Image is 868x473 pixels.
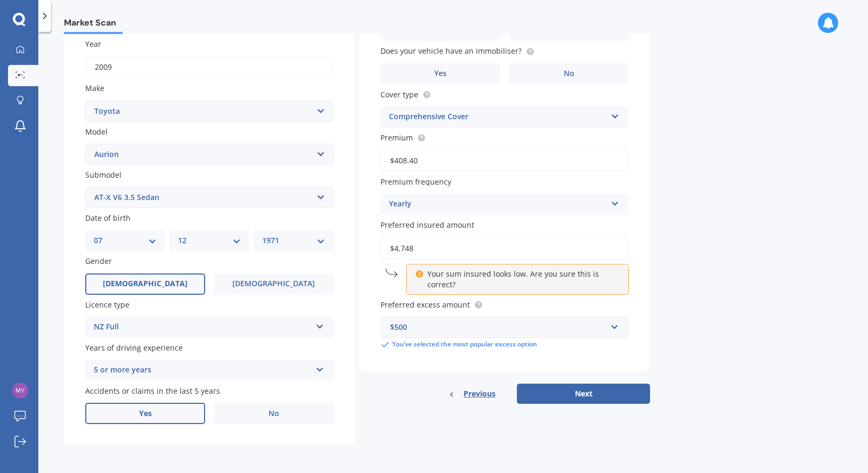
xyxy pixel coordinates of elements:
[85,386,220,396] span: Accidents or claims in the last 5 years
[85,127,108,137] span: Model
[64,18,123,32] span: Market Scan
[139,409,152,418] span: Yes
[85,256,112,267] span: Gender
[85,56,334,78] input: YYYY
[232,279,315,288] span: [DEMOGRAPHIC_DATA]
[380,89,418,99] span: Cover type
[85,300,129,310] span: Licence type
[380,46,522,56] span: Does your vehicle have an immobiliser?
[85,39,101,49] span: Year
[103,279,188,288] span: [DEMOGRAPHIC_DATA]
[85,170,121,180] span: Submodel
[380,177,451,187] span: Premium frequency
[564,69,574,78] span: No
[427,269,615,290] p: Your sum insured looks low. Are you sure this is correct?
[12,383,28,399] img: 05d87a5ede684eae7ee87aa1f1520848
[94,321,311,334] div: NZ Full
[380,340,629,350] div: You’ve selected the most popular excess option
[389,111,606,123] div: Comprehensive Cover
[85,213,131,223] span: Date of birth
[464,386,496,402] span: Previous
[517,384,650,404] button: Next
[380,237,629,260] input: Enter amount
[85,84,104,94] span: Make
[380,220,474,230] span: Preferred insured amount
[434,26,447,35] span: Yes
[380,150,629,172] input: Enter premium
[85,343,183,353] span: Years of driving experience
[380,132,413,143] span: Premium
[269,409,279,418] span: No
[390,321,606,333] div: $500
[380,300,470,310] span: Preferred excess amount
[564,26,574,35] span: No
[434,69,447,78] span: Yes
[389,198,606,211] div: Yearly
[94,364,311,377] div: 5 or more years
